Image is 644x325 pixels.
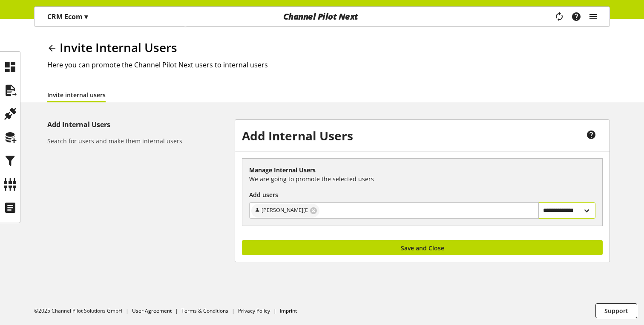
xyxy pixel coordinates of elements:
[280,307,297,314] a: Imprint
[60,39,177,55] span: Invite Internal Users
[249,174,595,183] p: We are going to promote the selected users
[47,12,88,22] p: CRM Ecom
[181,307,228,314] a: Terms & Conditions
[262,206,391,215] span: dennis.conath@channelpilot.com
[595,303,637,318] button: Support
[249,165,595,174] h4: Manage Internal Users
[238,307,270,314] a: Privacy Policy
[47,60,610,70] h2: Here you can promote the Channel Pilot Next users to internal users
[242,127,353,145] h1: Add Internal Users
[249,190,595,199] label: Add users
[251,204,319,218] span: undefined
[47,136,231,145] h6: Search for users and make them internal users
[84,12,88,21] span: ▾
[604,306,628,315] span: Support
[47,90,106,99] a: Invite internal users
[132,307,172,314] a: User Agreement
[401,244,444,252] span: Save and Close
[34,307,132,315] li: ©2025 Channel Pilot Solutions GmbH
[34,6,610,27] nav: main navigation
[47,119,231,130] h5: Add Internal Users
[242,240,603,255] button: Save and Close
